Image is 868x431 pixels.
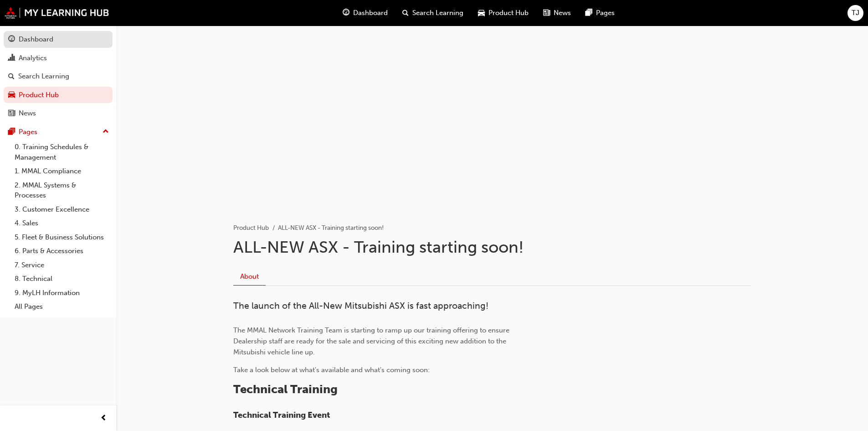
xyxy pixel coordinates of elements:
[4,105,113,122] a: News
[4,29,113,124] button: DashboardAnalyticsSearch LearningProduct HubNews
[596,8,615,18] span: Pages
[11,300,113,314] a: All Pages
[103,126,109,138] span: up-icon
[578,4,622,22] a: pages-iconPages
[11,203,113,217] a: 3. Customer Excellence
[11,258,113,272] a: 7. Service
[4,31,113,48] a: Dashboard
[233,301,488,311] span: The launch of the All-New Mitsubishi ASX is fast approaching!
[11,244,113,258] a: 6. Parts & Accessories
[19,108,36,119] div: News
[8,128,15,136] span: pages-icon
[543,7,550,19] span: news-icon
[100,413,107,424] span: prev-icon
[19,53,47,63] div: Analytics
[8,91,15,99] span: car-icon
[402,7,409,19] span: search-icon
[412,8,463,18] span: Search Learning
[233,382,338,396] span: Technical Training
[4,124,113,140] button: Pages
[18,71,69,82] div: Search Learning
[233,224,269,232] a: Product Hub
[278,223,384,234] li: ALL-NEW ASX - Training starting soon!
[233,237,751,257] h1: ALL-NEW ASX - Training starting soon!
[4,68,113,85] a: Search Learning
[4,50,113,67] a: Analytics
[8,109,15,118] span: news-icon
[471,4,536,22] a: car-iconProduct Hub
[233,268,266,286] a: About
[11,164,113,178] a: 1. MMAL Compliance
[233,326,511,356] span: The MMAL Network Training Team is starting to ramp up our training offering to ensure Dealership ...
[343,7,349,19] span: guage-icon
[233,366,430,374] span: Take a look below at what's available and what's coming soon:
[8,54,15,62] span: chart-icon
[11,230,113,244] a: 5. Fleet & Business Solutions
[19,127,37,137] div: Pages
[852,8,859,18] span: TJ
[586,7,592,19] span: pages-icon
[335,4,395,22] a: guage-iconDashboard
[19,34,53,45] div: Dashboard
[4,87,113,104] a: Product Hub
[8,73,15,81] span: search-icon
[11,286,113,300] a: 9. MyLH Information
[8,36,15,44] span: guage-icon
[488,8,529,18] span: Product Hub
[11,140,113,164] a: 0. Training Schedules & Management
[11,216,113,230] a: 4. Sales
[11,272,113,286] a: 8. Technical
[5,7,109,19] img: mmal
[11,178,113,203] a: 2. MMAL Systems & Processes
[395,4,471,22] a: search-iconSearch Learning
[536,4,578,22] a: news-iconNews
[233,410,330,420] span: Technical Training Event
[478,7,485,19] span: car-icon
[847,5,863,21] button: TJ
[554,8,571,18] span: News
[353,8,388,18] span: Dashboard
